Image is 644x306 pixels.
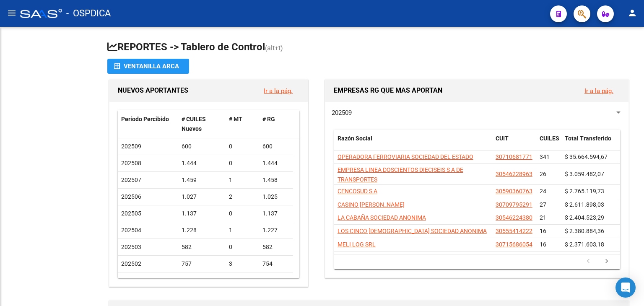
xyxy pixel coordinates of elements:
span: 16 [540,241,546,248]
span: Total Transferido [565,135,611,142]
span: 30710681771 [496,153,532,160]
span: 27 [540,201,546,208]
span: EMPRESAS RG QUE MAS APORTAN [334,86,442,94]
div: 582 [182,242,223,252]
span: 30709795291 [496,201,532,208]
span: # RG [262,116,275,122]
span: CUILES [540,135,559,142]
button: Ventanilla ARCA [107,59,189,74]
span: CENCOSUD S A [338,188,377,194]
span: 341 [540,153,550,160]
datatable-header-cell: Total Transferido [561,130,620,157]
span: 202509 [121,143,141,150]
span: 24 [540,188,546,194]
span: # MT [229,116,242,122]
div: 1.444 [182,158,223,168]
span: 30546228963 [496,171,532,177]
h1: REPORTES -> Tablero de Control [107,40,631,55]
div: 0 [229,142,256,151]
span: 202502 [121,260,141,267]
div: 671 [262,276,289,285]
datatable-header-cell: # CUILES Nuevos [178,110,226,138]
span: 202507 [121,176,141,183]
a: Ir a la pág. [584,87,613,95]
div: 0 [229,209,256,218]
div: 672 [182,276,223,285]
span: CUIT [496,135,509,142]
span: (alt+t) [265,44,283,52]
span: NUEVOS APORTANTES [118,86,188,94]
div: 0 [229,158,256,168]
div: 582 [262,242,289,252]
span: 30715686054 [496,241,532,248]
div: 1.025 [262,192,289,202]
span: 30555414222 [496,228,532,234]
div: 1.137 [262,209,289,218]
button: Ir a la pág. [578,83,620,99]
datatable-header-cell: CUILES [536,130,561,157]
span: $ 3.059.482,07 [565,171,604,177]
a: go to previous page [580,257,596,266]
span: 202503 [121,244,141,250]
span: 202505 [121,210,141,217]
div: 757 [182,259,223,269]
span: # CUILES Nuevos [182,116,206,132]
datatable-header-cell: # RG [259,110,293,138]
div: 0 [229,242,256,252]
span: LA CABAÑA SOCIEDAD ANONIMA [338,214,426,221]
div: Ventanilla ARCA [114,59,182,74]
datatable-header-cell: Período Percibido [118,110,178,138]
div: 1.459 [182,175,223,185]
span: 30546224380 [496,214,532,221]
div: 1.227 [262,226,289,235]
div: 1 [229,276,256,285]
span: Razón Social [338,135,372,142]
span: $ 35.664.594,67 [565,153,608,160]
span: $ 2.371.603,18 [565,241,604,248]
div: 600 [262,142,289,151]
a: Ir a la pág. [264,87,293,95]
mat-icon: person [627,8,637,18]
span: $ 2.380.884,36 [565,228,604,234]
div: 754 [262,259,289,269]
span: MELI LOG SRL [338,241,376,248]
span: 202504 [121,227,141,233]
span: $ 2.404.523,29 [565,214,604,221]
span: $ 2.765.119,73 [565,188,604,194]
div: 1 [229,175,256,185]
div: Open Intercom Messenger [615,277,636,298]
div: 1.137 [182,209,223,218]
div: 2 [229,192,256,202]
span: $ 2.611.898,03 [565,201,604,208]
span: 30590360763 [496,188,532,194]
div: 1.228 [182,226,223,235]
mat-icon: menu [7,8,17,18]
button: Ir a la pág. [257,83,299,99]
div: 600 [182,142,223,151]
datatable-header-cell: # MT [226,110,259,138]
span: 16 [540,228,546,234]
span: EMPRESA LINEA DOSCIENTOS DIECISEIS S A DE TRANSPORTES [338,166,463,183]
a: go to next page [599,257,615,266]
span: 202508 [121,160,141,166]
datatable-header-cell: CUIT [492,130,536,157]
span: 21 [540,214,546,221]
span: - OSPDICA [66,4,111,23]
div: 1.444 [262,158,289,168]
span: OPERADORA FERROVIARIA SOCIEDAD DEL ESTADO [338,153,473,160]
span: Período Percibido [121,116,169,122]
datatable-header-cell: Razón Social [334,130,492,157]
span: 202506 [121,193,141,200]
span: 26 [540,171,546,177]
div: 1.458 [262,175,289,185]
span: LOS CINCO [DEMOGRAPHIC_DATA] SOCIEDAD ANONIMA [338,228,487,234]
div: 1.027 [182,192,223,202]
div: 3 [229,259,256,269]
div: 1 [229,226,256,235]
span: 202509 [332,109,352,117]
span: 202501 [121,277,141,284]
span: CASINO [PERSON_NAME] [338,201,405,208]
